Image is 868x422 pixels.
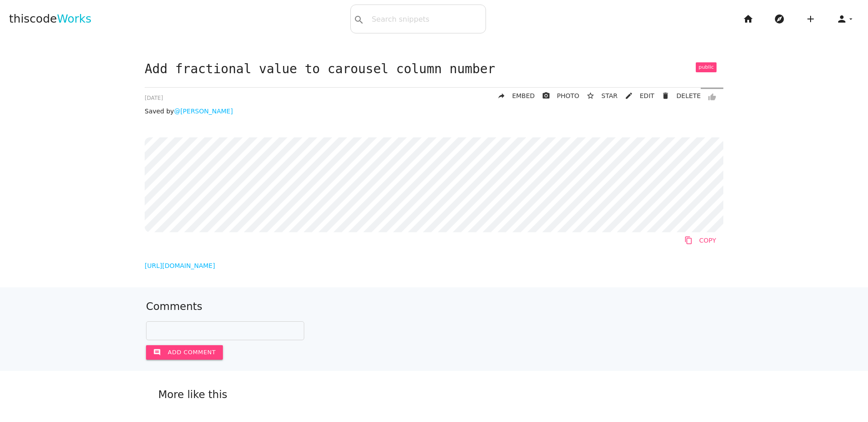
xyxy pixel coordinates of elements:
i: explore [774,5,785,33]
span: EDIT [640,92,654,99]
i: comment [153,345,161,360]
i: arrow_drop_down [847,5,854,33]
i: star_border [586,88,594,104]
i: photo_camera [542,88,550,104]
p: Saved by [145,108,723,115]
i: person [836,5,847,33]
span: [DATE] [145,95,163,101]
i: content_copy [684,232,693,249]
button: star_borderSTAR [579,88,618,104]
i: search [354,5,364,34]
a: @[PERSON_NAME] [174,108,233,115]
span: Works [57,12,91,25]
i: delete [661,88,670,104]
a: [URL][DOMAIN_NAME] [145,262,215,269]
a: photo_cameraPHOTO [535,88,580,104]
input: Search snippets [367,9,486,28]
h5: Comments [146,301,722,312]
i: reply [497,88,505,104]
a: Copy to Clipboard [677,232,723,249]
h5: More like this [145,389,723,400]
a: Delete Post [654,88,701,104]
span: STAR [601,92,618,99]
a: replyEMBED [490,88,535,104]
i: mode_edit [625,88,633,104]
span: DELETE [676,92,701,99]
span: EMBED [512,92,535,99]
i: add [805,5,816,33]
span: PHOTO [557,92,580,99]
i: home [743,5,754,33]
a: thiscodeWorks [9,5,91,33]
a: mode_editEDIT [618,88,654,104]
button: commentAdd comment [146,345,223,360]
h1: Add fractional value to carousel column number [145,62,723,76]
button: search [351,5,367,33]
